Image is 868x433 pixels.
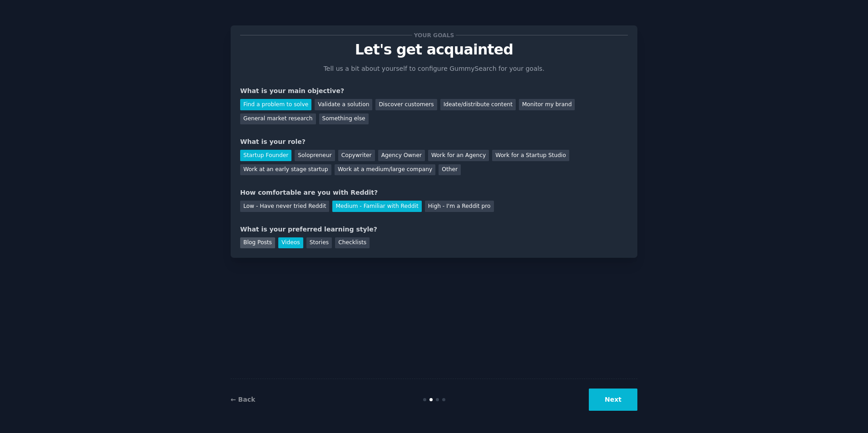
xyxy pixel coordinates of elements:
[338,150,375,161] div: Copywriter
[240,201,329,212] div: Low - Have never tried Reddit
[440,99,516,110] div: Ideate/distribute content
[240,164,331,176] div: Work at an early stage startup
[425,201,494,212] div: High - I'm a Reddit pro
[231,396,255,403] a: ← Back
[319,113,369,125] div: Something else
[240,137,628,147] div: What is your role?
[412,30,456,40] span: Your goals
[378,150,425,161] div: Agency Owner
[335,237,370,249] div: Checklists
[240,42,628,58] p: Let's get acquainted
[295,150,335,161] div: Solopreneur
[240,225,628,234] div: What is your preferred learning style?
[519,99,575,110] div: Monitor my brand
[240,237,275,249] div: Blog Posts
[492,150,569,161] div: Work for a Startup Studio
[439,164,461,176] div: Other
[306,237,332,249] div: Stories
[240,113,316,125] div: General market research
[315,99,372,110] div: Validate a solution
[320,64,548,74] p: Tell us a bit about yourself to configure GummySearch for your goals.
[428,150,489,161] div: Work for an Agency
[335,164,435,176] div: Work at a medium/large company
[332,201,421,212] div: Medium - Familiar with Reddit
[240,150,291,161] div: Startup Founder
[240,99,311,110] div: Find a problem to solve
[240,86,628,96] div: What is your main objective?
[278,237,303,249] div: Videos
[240,188,628,197] div: How comfortable are you with Reddit?
[375,99,437,110] div: Discover customers
[589,389,637,411] button: Next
